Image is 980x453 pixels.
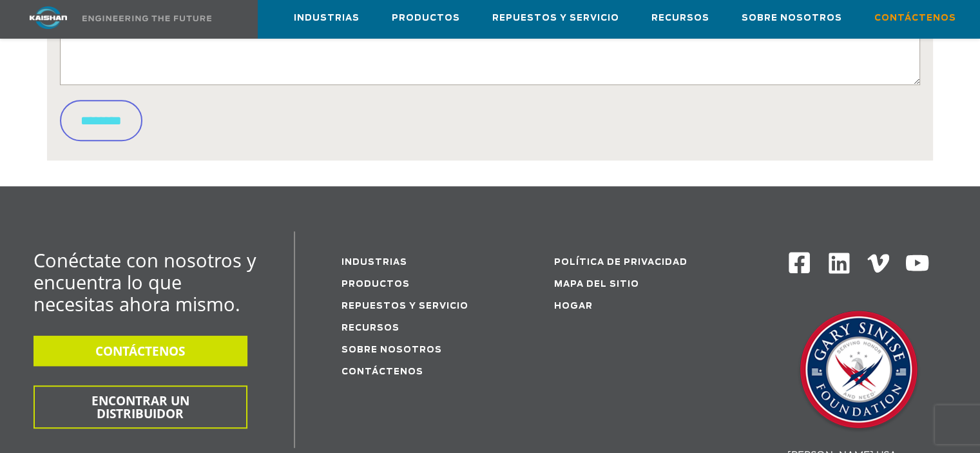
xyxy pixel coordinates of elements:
[95,343,185,360] font: CONTÁCTENOS
[294,1,360,35] a: Industrias
[492,1,619,35] a: Repuestos y servicio
[392,14,460,23] font: Productos
[341,302,468,311] a: Repuestos y servicio
[651,1,709,35] a: Recursos
[91,392,189,422] font: ENCONTRAR UN DISTRIBUIDOR
[874,1,956,35] a: Contáctenos
[742,14,842,23] font: Sobre nosotros
[34,385,247,429] button: ENCONTRAR UN DISTRIBUIDOR
[554,280,639,289] a: Mapa del sitio
[787,251,811,275] img: Facebook
[554,258,687,267] a: política de privacidad
[827,251,852,276] img: Linkedin
[294,14,360,23] font: Industrias
[34,336,247,366] button: CONTÁCTENOS
[492,14,619,23] font: Repuestos y servicio
[794,307,923,436] img: Fundación Gary Sinise
[82,15,211,21] img: Ingeniería del futuro
[341,324,399,333] a: Recursos
[867,254,889,273] img: Vimeo
[742,1,842,35] a: Sobre nosotros
[651,14,709,23] font: Recursos
[392,1,460,35] a: Productos
[341,346,442,354] a: Sobre nosotros
[554,302,593,311] a: Hogar
[905,251,930,276] img: YouTube
[341,280,410,289] a: Productos
[341,368,423,376] a: Contáctenos
[341,258,407,267] a: Industrias
[874,14,956,23] font: Contáctenos
[34,247,256,316] font: Conéctate con nosotros y encuentra lo que necesitas ahora mismo.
